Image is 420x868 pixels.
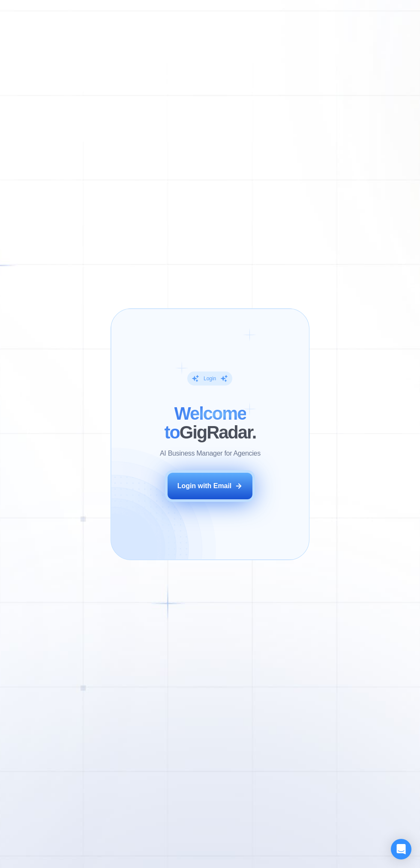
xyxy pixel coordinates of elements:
[177,481,232,491] div: Login with Email
[391,839,411,859] div: Open Intercom Messenger
[164,403,246,442] span: Welcome to
[168,473,252,499] button: Login with Email
[132,404,289,442] h2: ‍ GigRadar.
[204,375,216,382] div: Login
[160,449,261,458] p: AI Business Manager for Agencies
